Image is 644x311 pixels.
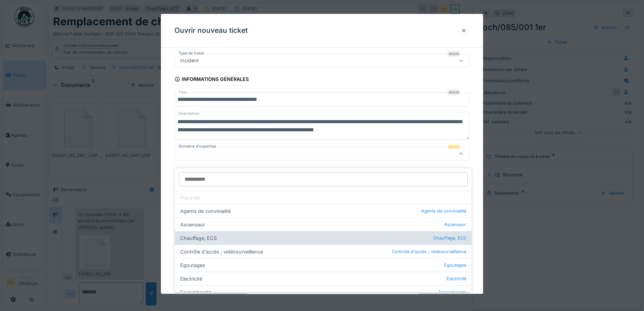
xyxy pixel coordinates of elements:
[439,289,466,295] span: Encombrants
[392,248,466,255] span: Contrôle d'accès ; vidéosurveillance
[421,208,466,214] span: Agents de convivialité
[175,245,472,258] div: Contrôle d'accès ; vidéosurveillance
[448,51,460,57] div: Requis
[177,90,188,96] label: Titre
[448,145,460,150] div: Requis
[177,144,218,150] label: Domaine d'expertise
[444,262,466,268] span: Egoutages
[175,191,472,204] div: Aucun(e)
[177,57,201,64] div: Incident
[175,258,472,272] div: Egoutages
[175,272,472,285] div: Electricité
[433,235,466,241] span: Chauffage, ECS
[175,285,472,299] div: Encombrants
[175,231,472,245] div: Chauffage, ECS
[444,221,466,228] span: Ascenseur
[174,74,249,86] div: Informations générales
[447,275,466,282] span: Electricité
[174,26,248,35] h3: Ouvrir nouveau ticket
[175,218,472,231] div: Ascenseur
[175,204,472,218] div: Agents de convivialité
[448,90,460,95] div: Requis
[177,110,201,118] label: Description
[177,50,206,56] label: Type de ticket
[174,168,215,179] div: Utilisateurs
